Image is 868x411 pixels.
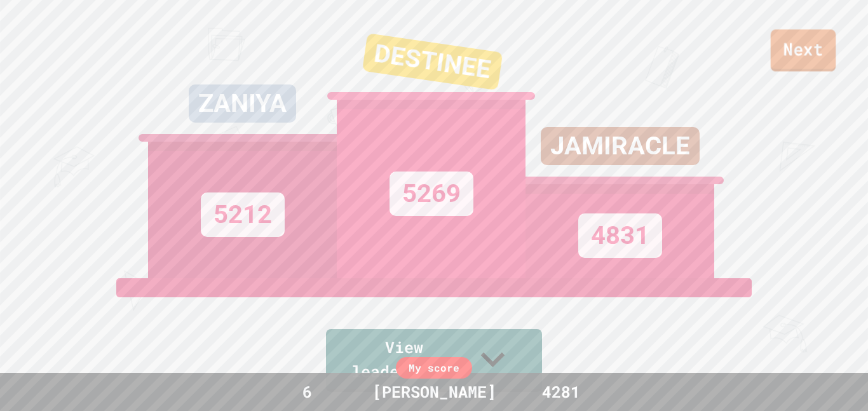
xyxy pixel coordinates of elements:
[396,357,472,379] div: My score
[259,380,355,404] div: 6
[326,329,542,392] a: View leaderboard
[578,213,662,258] div: 4831
[362,33,503,90] div: DESTINEE
[390,172,473,216] div: 5269
[541,127,700,165] div: JAMIRACLE
[513,380,609,404] div: 4281
[201,192,285,237] div: 5212
[189,84,296,123] div: ZANIYA
[771,29,836,71] a: Next
[360,380,509,404] div: [PERSON_NAME]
